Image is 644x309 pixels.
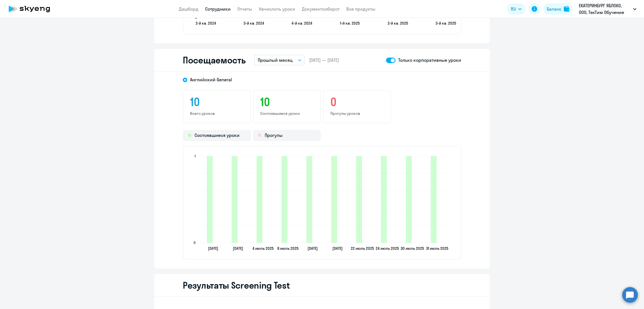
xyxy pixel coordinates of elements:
[435,21,456,26] text: 3-й кв. 2025
[406,156,412,243] path: 2025-07-29T21:00:00.000Z Состоявшиеся уроки 1
[398,57,461,63] p: Только корпоративные уроки
[547,6,562,12] div: Баланс
[194,241,196,245] text: 0
[356,156,362,243] path: 2025-07-21T21:00:00.000Z Состоявшиеся уроки 1
[257,156,262,243] path: 2025-07-03T21:00:00.000Z Состоявшиеся уроки 1
[331,156,337,243] path: 2025-07-17T21:00:00.000Z Состоявшиеся уроки 1
[205,6,231,12] a: Сотрудники
[183,130,251,141] div: Состоявшиеся уроки
[330,111,384,116] p: Прогулы уроков
[306,156,312,243] path: 2025-07-10T21:00:00.000Z Состоявшиеся уроки 1
[277,246,299,251] text: 8 июль 2025
[232,156,238,243] path: 2025-07-01T21:00:00.000Z Состоявшиеся уроки 1
[281,156,287,243] path: 2025-07-07T21:00:00.000Z Состоявшиеся уроки 1
[346,6,375,12] a: Все продукты
[401,246,424,251] text: 30 июль 2025
[252,246,274,251] text: 4 июль 2025
[179,6,198,12] a: Дашборд
[376,246,399,251] text: 24 июль 2025
[237,6,252,12] a: Отчеты
[426,246,448,251] text: 31 июль 2025
[511,6,516,12] span: RU
[196,21,216,26] text: 2-й кв. 2024
[190,111,243,116] p: Всего уроков
[183,54,245,66] h2: Посещаемость
[208,246,218,251] text: [DATE]
[307,246,318,251] text: [DATE]
[207,156,213,243] path: 2025-06-30T21:00:00.000Z Состоявшиеся уроки 1
[381,156,387,243] path: 2025-07-23T21:00:00.000Z Состоявшиеся уроки 1
[183,280,290,291] h2: Результаты Screening Test
[330,95,384,109] h3: 0
[233,246,243,251] text: [DATE]
[507,3,525,15] button: RU
[190,95,243,109] h3: 10
[254,55,305,65] button: Прошлый месяц
[543,3,573,15] button: Балансbalance
[260,95,314,109] h3: 10
[302,6,340,12] a: Документооборот
[340,21,360,26] text: 1-й кв. 2025
[190,77,232,83] span: Английский General
[292,21,312,26] text: 4-й кв. 2024
[351,246,374,251] text: 22 июль 2025
[243,21,264,26] text: 3-й кв. 2024
[431,156,437,243] path: 2025-07-30T21:00:00.000Z Состоявшиеся уроки 1
[388,21,408,26] text: 2-й кв. 2025
[259,6,295,12] a: Начислить уроки
[564,6,569,12] img: balance
[579,2,631,16] p: ЕКАТЕРИНБУРГ ЯБЛОКО, ООО, ТэкТим Обучение
[258,57,293,63] p: Прошлый месяц
[332,246,343,251] text: [DATE]
[576,2,639,16] button: ЕКАТЕРИНБУРГ ЯБЛОКО, ООО, ТэкТим Обучение
[253,130,321,141] div: Прогулы
[195,15,197,20] text: 0
[260,111,314,116] p: Состоявшиеся уроки
[195,154,196,158] text: 1
[309,57,339,63] span: [DATE] — [DATE]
